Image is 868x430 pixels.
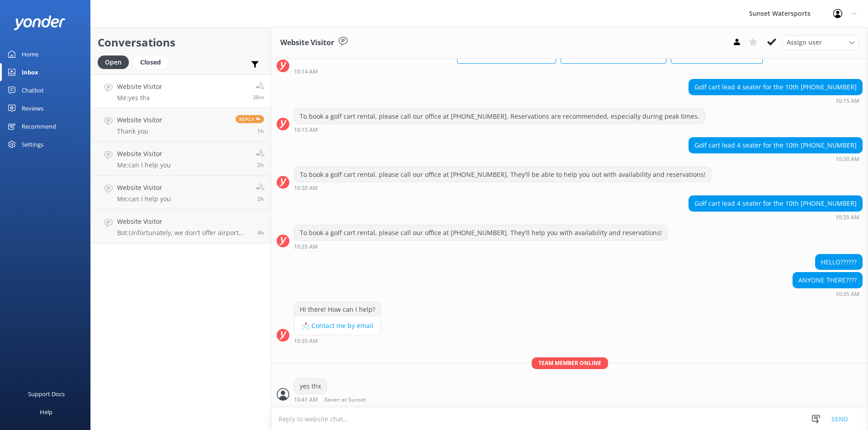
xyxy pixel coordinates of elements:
div: Home [22,45,38,63]
div: Chatbot [22,81,44,99]
a: Website VisitorMe:can I help you2h [91,142,271,176]
div: Settings [22,135,43,153]
div: ANYONE THERE???? [793,273,862,288]
strong: 10:15 AM [835,98,859,104]
div: Hi there! How can I help? [294,302,381,317]
div: To book a golf cart rental, please call our office at [PHONE_NUMBER]. They'll help you with avail... [294,225,667,240]
div: Assign User [782,35,859,50]
h4: Website Visitor [117,82,162,92]
div: Sep 04 2025 09:35am (UTC -05:00) America/Cancun [793,291,863,297]
span: Sep 04 2025 08:06am (UTC -05:00) America/Cancun [257,161,264,169]
h4: Website Visitor [117,115,162,125]
strong: 10:35 AM [294,244,318,250]
a: Open [98,57,133,67]
div: To book a golf cart rental, please call our office at [PHONE_NUMBER]. Reservations are recommende... [294,109,705,124]
div: Sep 04 2025 09:35am (UTC -05:00) America/Cancun [689,214,863,220]
div: Recommend [22,117,56,135]
h3: Website Visitor [280,37,334,49]
div: Reviews [22,99,43,117]
div: Sep 04 2025 09:35am (UTC -05:00) America/Cancun [294,338,381,344]
span: Sep 04 2025 08:06am (UTC -05:00) America/Cancun [257,195,264,203]
div: Golf cart lead 4 seater for the 10th [PHONE_NUMBER] [689,138,862,153]
div: Sep 04 2025 09:30am (UTC -05:00) America/Cancun [689,156,863,162]
button: 📩 Contact me by email [294,317,381,335]
strong: 10:15 AM [294,127,318,133]
strong: 10:30 AM [835,157,859,162]
div: Sep 04 2025 09:41am (UTC -05:00) America/Cancun [294,396,396,403]
div: Help [40,403,52,421]
span: Team member online [532,357,608,369]
p: Thank you [117,127,162,135]
a: Website VisitorMe:can I help you2h [91,176,271,210]
div: Sep 04 2025 09:14am (UTC -05:00) America/Cancun [294,68,763,74]
span: Xavier at Sunset [324,397,367,403]
span: Sep 04 2025 09:12am (UTC -05:00) America/Cancun [257,127,264,135]
span: Sep 04 2025 05:44am (UTC -05:00) America/Cancun [257,229,264,236]
strong: 10:35 AM [835,215,859,220]
div: yes thx [294,379,326,394]
div: Sep 04 2025 09:30am (UTC -05:00) America/Cancun [294,185,712,191]
p: Bot: Unfortunately, we don't offer airport pick-up for golf carts. If you need transportation for... [117,229,250,237]
div: Support Docs [28,385,65,403]
strong: 10:35 AM [835,291,859,297]
p: Me: yes thx [117,94,162,102]
div: Inbox [22,63,38,81]
div: Sep 04 2025 09:15am (UTC -05:00) America/Cancun [294,126,705,133]
a: Website VisitorBot:Unfortunately, we don't offer airport pick-up for golf carts. If you need tran... [91,210,271,244]
span: Reply [236,115,264,123]
a: Website VisitorMe:yes thx38m [91,74,271,108]
span: Sep 04 2025 09:41am (UTC -05:00) America/Cancun [253,93,264,101]
p: Me: can I help you [117,195,171,203]
strong: 10:14 AM [294,69,318,74]
strong: 10:30 AM [294,185,318,191]
img: yonder-white-logo.png [14,15,66,30]
h4: Website Visitor [117,149,171,159]
a: Website VisitorThank youReply1h [91,108,271,142]
div: Sep 04 2025 09:35am (UTC -05:00) America/Cancun [294,243,668,250]
div: To book a golf cart rental, please call our office at [PHONE_NUMBER]. They'll be able to help you... [294,167,711,182]
div: Open [98,55,129,69]
div: Golf cart lead 4 seater for the 10th [PHONE_NUMBER] [689,196,862,211]
h2: Conversations [98,34,264,51]
div: Sep 04 2025 09:15am (UTC -05:00) America/Cancun [689,97,863,104]
strong: 10:35 AM [294,338,318,344]
h4: Website Visitor [117,217,250,227]
div: HELLO?????? [816,254,862,270]
p: Me: can I help you [117,161,171,169]
div: Golf cart lead 4 seater for the 10th [PHONE_NUMBER] [689,79,862,95]
div: Closed [133,55,168,69]
h4: Website Visitor [117,183,171,193]
span: Assign user [787,37,822,47]
a: Closed [133,57,172,67]
strong: 10:41 AM [294,397,318,403]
